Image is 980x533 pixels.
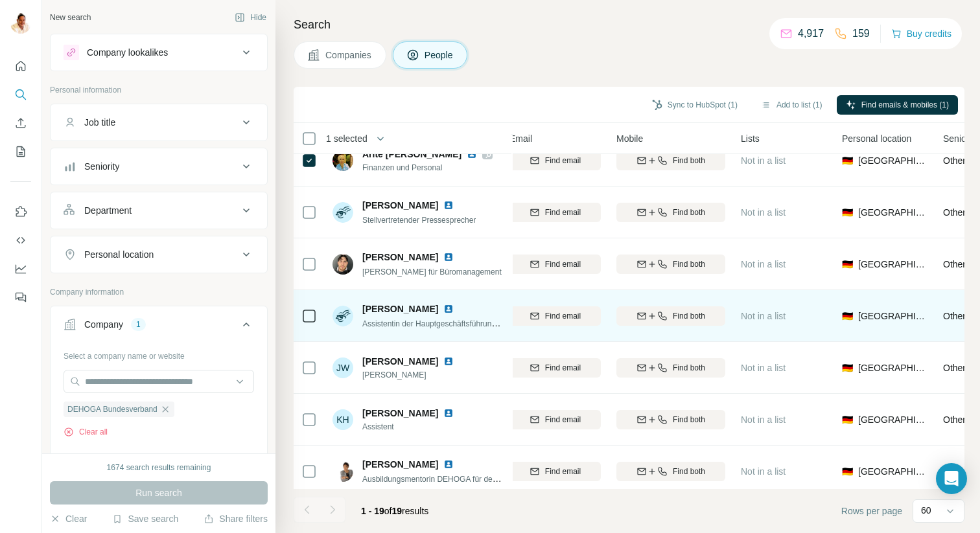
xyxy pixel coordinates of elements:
[858,310,927,323] span: [GEOGRAPHIC_DATA]
[362,369,469,381] span: [PERSON_NAME]
[50,84,268,96] p: Personal information
[51,107,267,138] button: Job title
[425,49,454,62] span: People
[10,286,31,309] button: Feedback
[332,306,353,326] img: Avatar
[943,363,966,373] span: Other
[362,421,469,433] span: Assistent
[673,258,705,270] span: Find both
[112,512,178,525] button: Save search
[362,355,438,368] span: [PERSON_NAME]
[84,248,154,261] div: Personal location
[673,466,705,477] span: Find both
[332,461,353,482] img: Avatar
[943,207,966,218] span: Other
[362,407,438,420] span: [PERSON_NAME]
[362,162,493,174] span: Finanzen und Personal
[384,506,392,516] span: of
[509,132,532,145] span: Email
[50,12,91,23] div: New search
[362,216,476,225] span: Stellvertretender Pressesprecher
[332,357,353,378] div: JW
[10,257,31,280] button: Dashboard
[10,229,31,252] button: Use Surfe API
[616,358,725,378] button: Find both
[362,458,438,471] span: [PERSON_NAME]
[10,140,31,163] button: My lists
[332,150,353,171] img: Avatar
[509,255,601,274] button: Find email
[362,318,573,328] span: Assistentin der Hauptgeschäftsführung/Büro des Präsidenten
[673,414,705,425] span: Find both
[84,204,132,217] div: Department
[509,151,601,170] button: Find email
[84,160,119,173] div: Seniority
[943,414,966,425] span: Other
[362,302,438,315] span: [PERSON_NAME]
[858,413,927,426] span: [GEOGRAPHIC_DATA]
[226,8,275,27] button: Hide
[837,95,958,115] button: Find emails & mobiles (1)
[741,259,786,269] span: Not in a list
[858,206,927,219] span: [GEOGRAPHIC_DATA]
[332,202,353,223] img: Avatar
[10,83,31,106] button: Search
[673,207,705,218] span: Find both
[509,462,601,481] button: Find email
[51,309,267,345] button: Company1
[842,132,911,145] span: Personal location
[861,99,949,111] span: Find emails & mobiles (1)
[325,49,373,62] span: Companies
[545,155,581,166] span: Find email
[858,154,927,167] span: [GEOGRAPHIC_DATA]
[741,414,786,425] span: Not in a list
[891,25,951,43] button: Buy credits
[332,409,353,430] div: KH
[643,95,747,115] button: Sync to HubSpot (1)
[842,310,853,323] span: 🇩🇪
[64,345,254,362] div: Select a company name or website
[51,239,267,270] button: Personal location
[362,251,438,264] span: [PERSON_NAME]
[858,258,927,271] span: [GEOGRAPHIC_DATA]
[741,311,786,321] span: Not in a list
[616,462,725,481] button: Find both
[943,132,978,145] span: Seniority
[10,111,31,135] button: Enrich CSV
[392,506,402,516] span: 19
[842,206,853,219] span: 🇩🇪
[616,306,725,326] button: Find both
[107,462,211,473] div: 1674 search results remaining
[443,304,454,314] img: LinkedIn logo
[84,116,115,129] div: Job title
[545,258,581,270] span: Find email
[84,318,123,331] div: Company
[361,506,428,516] span: results
[51,195,267,226] button: Department
[616,255,725,274] button: Find both
[741,132,760,145] span: Lists
[51,151,267,182] button: Seniority
[443,356,454,367] img: LinkedIn logo
[943,259,966,269] span: Other
[842,258,853,271] span: 🇩🇪
[51,37,267,68] button: Company lookalikes
[361,506,384,516] span: 1 - 19
[509,410,601,429] button: Find email
[50,512,87,525] button: Clear
[509,358,601,378] button: Find email
[294,16,964,34] h4: Search
[362,199,438,212] span: [PERSON_NAME]
[842,465,853,478] span: 🇩🇪
[943,155,966,166] span: Other
[616,132,643,145] span: Mobile
[943,311,966,321] span: Other
[204,512,268,525] button: Share filters
[741,207,786,218] span: Not in a list
[10,13,31,34] img: Avatar
[87,46,168,59] div: Company lookalikes
[443,200,454,210] img: LinkedIn logo
[443,252,454,262] img: LinkedIn logo
[673,362,705,374] span: Find both
[545,414,581,425] span: Find email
